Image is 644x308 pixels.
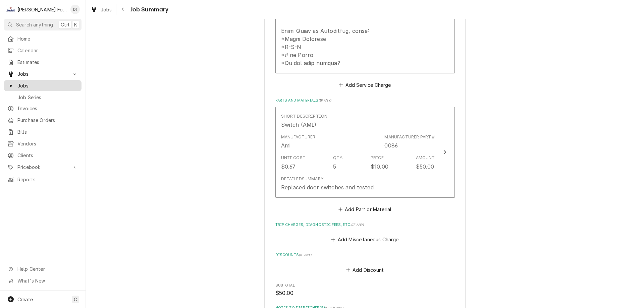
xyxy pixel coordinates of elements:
[4,80,82,91] a: Jobs
[371,163,388,171] div: $10.00
[4,45,82,56] a: Calendar
[16,21,53,28] span: Search anything
[128,5,169,14] span: Job Summary
[4,150,82,161] a: Clients
[4,68,82,79] a: Go to Jobs
[4,115,82,126] a: Purchase Orders
[6,5,15,14] div: M
[333,163,336,171] div: 5
[281,155,306,161] div: Unit Cost
[17,164,68,171] span: Pricebook
[61,21,69,28] span: Ctrl
[281,163,296,171] div: $0.67
[416,163,434,171] div: $50.00
[17,265,77,272] span: Help Center
[4,19,82,30] button: Search anythingCtrlK
[281,121,317,129] div: Switch (AMI)
[416,155,435,161] div: Amount
[4,138,82,149] a: Vendors
[4,92,82,103] a: Job Series
[281,176,323,182] div: Detailed Summary
[6,5,15,14] div: Marshall Food Equipment Service's Avatar
[17,94,78,101] span: Job Series
[275,222,455,228] label: Trip Charges, Diagnostic Fees, etc.
[101,6,112,13] span: Jobs
[17,82,78,89] span: Jobs
[333,155,343,161] div: Qty.
[281,134,316,149] div: Manufacturer
[275,289,455,297] span: Subtotal
[275,98,455,103] label: Parts and Materials
[275,283,455,297] div: Subtotal
[338,80,392,89] button: Add Service Charge
[4,174,82,185] a: Reports
[275,252,455,274] div: Discounts
[371,155,384,161] div: Price
[275,283,455,288] span: Subtotal
[17,152,78,159] span: Clients
[17,105,78,112] span: Invoices
[4,275,82,286] a: Go to What's New
[17,297,33,302] span: Create
[17,140,78,147] span: Vendors
[345,265,385,274] button: Add Discount
[281,113,328,119] div: Short Description
[4,162,82,173] a: Go to Pricebook
[275,98,455,214] div: Parts and Materials
[281,134,316,140] div: Manufacturer
[299,253,312,257] span: ( if any )
[4,33,82,44] a: Home
[384,134,435,149] div: Part Number
[275,252,455,258] label: Discounts
[17,47,78,54] span: Calendar
[74,21,77,28] span: K
[17,6,67,13] div: [PERSON_NAME] Food Equipment Service
[70,5,80,14] div: Derek Testa (81)'s Avatar
[88,4,115,15] a: Jobs
[74,296,77,303] span: C
[4,263,82,274] a: Go to Help Center
[17,35,78,42] span: Home
[17,59,78,66] span: Estimates
[319,99,331,102] span: ( if any )
[275,107,455,198] button: Update Line Item
[17,277,77,284] span: What's New
[17,70,68,77] span: Jobs
[281,183,374,191] div: Replaced door switches and tested
[17,176,78,183] span: Reports
[384,141,398,149] div: Part Number
[17,117,78,124] span: Purchase Orders
[330,235,400,244] button: Add Miscellaneous Charge
[281,141,290,149] div: Manufacturer
[4,57,82,68] a: Estimates
[384,134,435,140] div: Manufacturer Part #
[17,128,78,135] span: Bills
[275,222,455,244] div: Trip Charges, Diagnostic Fees, etc.
[337,204,392,214] button: Add Part or Material
[275,290,294,296] span: $50.00
[70,5,80,14] div: D(
[351,223,364,227] span: ( if any )
[118,4,128,15] button: Navigate back
[4,126,82,137] a: Bills
[4,103,82,114] a: Invoices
